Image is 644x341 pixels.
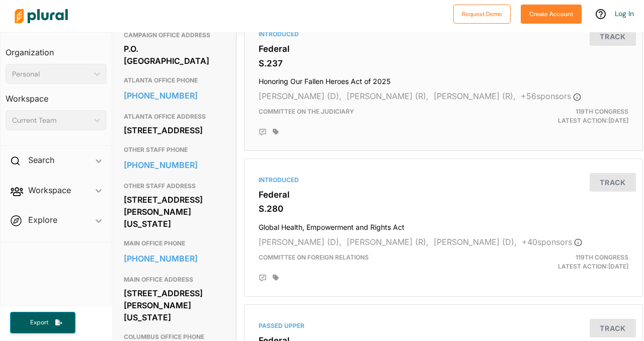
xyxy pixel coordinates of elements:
h2: Search [28,154,54,165]
div: Latest Action: [DATE] [508,253,636,271]
h3: ATLANTA OFFICE PHONE [124,74,224,87]
span: [PERSON_NAME] (R), [347,91,429,101]
button: Track [590,319,636,337]
div: Personal [12,69,90,79]
span: [PERSON_NAME] (R), [434,91,516,101]
h3: CAMPAIGN OFFICE ADDRESS [124,29,224,41]
div: Add Position Statement [259,128,267,136]
div: Introduced [259,176,628,185]
button: Export [10,312,75,333]
span: [PERSON_NAME] (D), [259,91,342,101]
a: Create Account [521,8,582,19]
h3: MAIN OFFICE PHONE [124,237,224,249]
h3: MAIN OFFICE ADDRESS [124,274,224,286]
div: [STREET_ADDRESS][PERSON_NAME][US_STATE] [124,192,224,231]
a: [PHONE_NUMBER] [124,157,224,173]
a: [PHONE_NUMBER] [124,251,224,266]
a: [PHONE_NUMBER] [124,88,224,103]
div: Add tags [273,274,279,281]
h4: Honoring Our Fallen Heroes Act of 2025 [259,72,628,86]
span: + 56 sponsor s [521,91,581,101]
div: Latest Action: [DATE] [508,107,636,125]
button: Track [590,173,636,192]
h3: ATLANTA OFFICE ADDRESS [124,111,224,123]
span: 119th Congress [576,108,628,115]
div: Current Team [12,115,90,126]
button: Create Account [521,5,582,24]
div: P.O. [GEOGRAPHIC_DATA] [124,41,224,68]
div: Passed Upper [259,321,628,330]
div: Add Position Statement [259,274,267,282]
span: Export [23,318,55,327]
h3: S.280 [259,204,628,214]
span: [PERSON_NAME] (D), [259,237,342,247]
h3: Federal [259,190,628,200]
div: Add tags [273,128,279,135]
span: 119th Congress [576,253,628,261]
h4: Global Health, Empowerment and Rights Act [259,218,628,232]
div: Introduced [259,30,628,39]
h3: S.237 [259,58,628,68]
div: [STREET_ADDRESS] [124,123,224,138]
span: Committee on the Judiciary [259,108,354,115]
a: Log In [615,9,634,18]
span: [PERSON_NAME] (D), [434,237,517,247]
span: + 40 sponsor s [522,237,582,247]
button: Request Demo [453,5,511,24]
h3: Workspace [6,84,107,106]
span: Committee on Foreign Relations [259,253,369,261]
h3: OTHER STAFF PHONE [124,144,224,156]
button: Track [590,27,636,46]
h3: OTHER STAFF ADDRESS [124,180,224,192]
h3: Organization [6,38,107,60]
span: [PERSON_NAME] (R), [347,237,429,247]
div: [STREET_ADDRESS][PERSON_NAME][US_STATE] [124,286,224,325]
a: Request Demo [453,8,511,19]
h3: Federal [259,44,628,54]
